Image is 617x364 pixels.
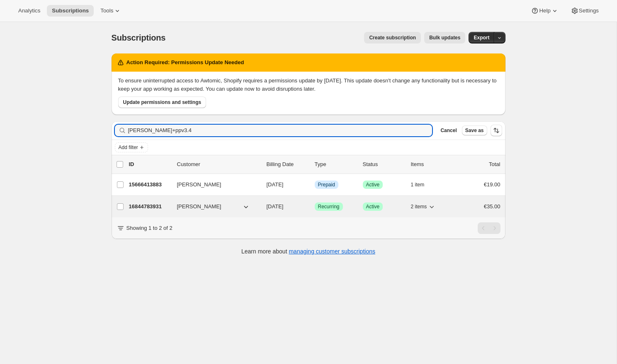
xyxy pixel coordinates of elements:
button: Add filter [115,142,148,152]
button: Help [526,5,564,17]
span: Analytics [18,7,40,14]
nav: Pagination [478,222,500,234]
p: 16844783931 [129,202,170,211]
button: [PERSON_NAME] [172,200,255,213]
span: Update permissions and settings [123,99,202,106]
span: Active [366,181,380,188]
span: [DATE] [267,181,284,188]
span: Add filter [119,144,138,151]
div: 15666413883[PERSON_NAME][DATE]InfoPrepaidSuccessActive1 item€19.00 [129,179,500,190]
span: [PERSON_NAME] [177,181,221,189]
div: IDCustomerBilling DateTypeStatusItemsTotal [129,160,500,169]
span: 2 items [411,203,427,210]
span: Save as [465,127,484,134]
p: Total [489,160,500,169]
button: Update permissions and settings [118,96,206,108]
button: Create subscription [364,32,421,43]
span: Settings [579,7,599,14]
p: 15666413883 [129,181,170,189]
span: Subscriptions [112,33,166,42]
div: 16844783931[PERSON_NAME][DATE]SuccessRecurringSuccessActive2 items€35.00 [129,201,500,212]
span: Bulk updates [429,34,460,41]
button: Subscriptions [47,5,94,17]
span: Help [539,7,550,14]
h2: Action Required: Permissions Update Needed [126,58,244,67]
p: Showing 1 to 2 of 2 [126,224,172,232]
div: Items [411,160,452,169]
span: €35.00 [484,203,500,210]
button: Analytics [13,5,45,17]
div: Type [315,160,356,169]
input: Filter subscribers [128,125,432,136]
span: Export [474,34,489,41]
p: Status [363,160,404,169]
p: Customer [177,160,260,169]
button: Settings [566,5,604,17]
button: Export [469,32,494,43]
button: 2 items [411,201,436,212]
button: Tools [95,5,126,17]
button: Cancel [437,125,460,135]
span: Subscriptions [52,7,89,14]
span: €19.00 [484,181,500,188]
span: [PERSON_NAME] [177,202,221,211]
p: Billing Date [267,160,308,169]
p: Learn more about [241,247,375,256]
span: Create subscription [369,34,416,41]
button: Save as [462,125,487,135]
p: ID [129,160,170,169]
button: Bulk updates [424,32,465,43]
span: Tools [100,7,113,14]
button: Sort the results [491,125,502,136]
button: 1 item [411,179,434,190]
span: 1 item [411,181,425,188]
span: Recurring [318,203,340,210]
div: To ensure uninterrupted access to Awtomic, Shopify requires a permissions update by [DATE]. This ... [118,77,499,93]
span: Prepaid [318,181,335,188]
span: [DATE] [267,203,284,210]
span: Cancel [440,127,457,134]
span: Active [366,203,380,210]
a: managing customer subscriptions [289,248,375,255]
button: [PERSON_NAME] [172,178,255,191]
